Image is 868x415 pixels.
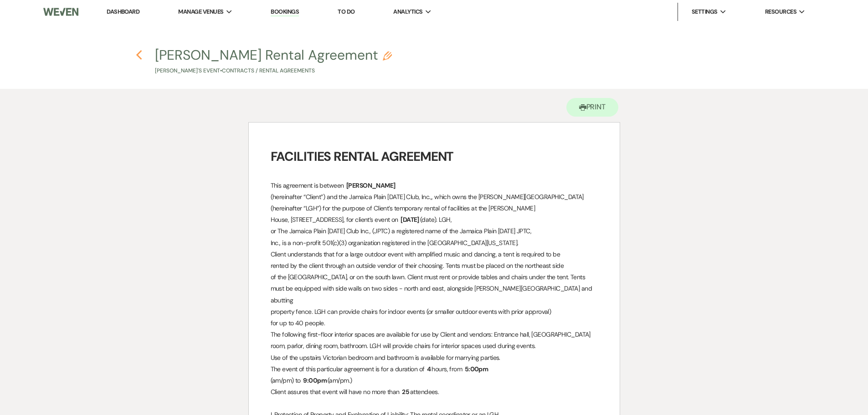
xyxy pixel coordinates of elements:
span: [DATE] [400,215,420,225]
p: (hereinafter “Client”) and the Jamaica Plain [DATE] Club, Inc.,, which owns the [PERSON_NAME][GEO... [271,191,598,203]
span: Settings [692,7,718,16]
p: The event of this particular agreement is for a duration of hours, from [271,364,598,375]
strong: FACILITIES RENTAL AGREEMENT [271,148,454,165]
img: Weven Logo [43,2,78,21]
p: of the [GEOGRAPHIC_DATA], or on the south lawn. Client must rent or provide tables and chairs und... [271,272,598,283]
a: Bookings [271,8,299,16]
span: Manage Venues [178,7,223,16]
a: To Do [338,8,354,15]
span: Analytics [393,7,422,16]
button: [PERSON_NAME] Rental Agreement[PERSON_NAME]'s Event•Contracts / Rental Agreements [155,48,392,75]
p: Use of the upstairs Victorian bedroom and bathroom is available for marrying parties. [271,352,598,364]
p: House, [STREET_ADDRESS], for client’s event on (date). LGH, [271,214,598,225]
p: Client understands that for a large outdoor event with amplified music and dancing, a tent is req... [271,249,598,260]
p: rented by the client through an outside vendor of their choosing. Tents must be placed on the nor... [271,260,598,272]
span: 9:00pm [302,375,328,386]
p: property fence. LGH can provide chairs for indoor events (or smaller outdoor events with prior ap... [271,306,598,318]
span: Resources [765,7,796,16]
span: [PERSON_NAME] [345,180,396,191]
button: Print [566,98,619,117]
span: 5:00pm [464,364,489,374]
p: or The Jamaica Plain [DATE] Club Inc., (JPTC) a registered name of the Jamaica Plain [DATE] JPTC, [271,225,598,237]
p: The following first-floor interior spaces are available for use by Client and vendors: Entrance h... [271,329,598,340]
span: 25 [401,387,410,397]
p: [PERSON_NAME]'s Event • Contracts / Rental Agreements [155,67,392,75]
p: (am/pm) to (am/pm.) [271,375,598,386]
p: Client assures that event will have no more than attendees. [271,386,598,398]
p: must be equipped with side walls on two sides - north and east, alongside [PERSON_NAME][GEOGRAPHI... [271,283,598,306]
p: (hereinafter “LGH”) for the purpose of Client’s temporary rental of facilities at the [PERSON_NAME] [271,203,598,214]
p: This agreement is between [271,180,598,191]
p: Inc., is a non-profit 501(c)(3) organization registered in the [GEOGRAPHIC_DATA][US_STATE]. [271,237,598,249]
p: room, parlor, dining room, bathroom. LGH will provide chairs for interior spaces used during events. [271,340,598,352]
span: 4 [426,364,431,374]
a: Dashboard [107,8,139,15]
p: for up to 40 people. [271,318,598,329]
